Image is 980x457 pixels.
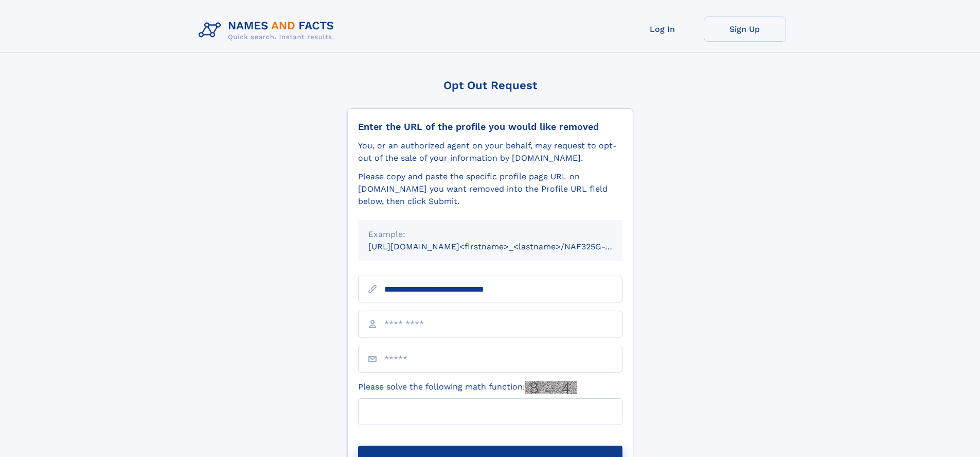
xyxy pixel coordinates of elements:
small: [URL][DOMAIN_NAME]<firstname>_<lastname>/NAF325G-xxxxxxxx [368,242,642,251]
div: Opt Out Request [347,79,633,92]
img: Logo Names and Facts [194,16,343,44]
a: Sign Up [704,16,786,42]
a: Log In [621,16,704,42]
label: Please solve the following math function: [358,381,577,394]
div: Example: [368,228,612,241]
div: You, or an authorized agent on your behalf, may request to opt-out of the sale of your informatio... [358,140,622,164]
div: Enter the URL of the profile you would like removed [358,121,622,132]
div: Please copy and paste the specific profile page URL on [DOMAIN_NAME] you want removed into the Pr... [358,171,622,208]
